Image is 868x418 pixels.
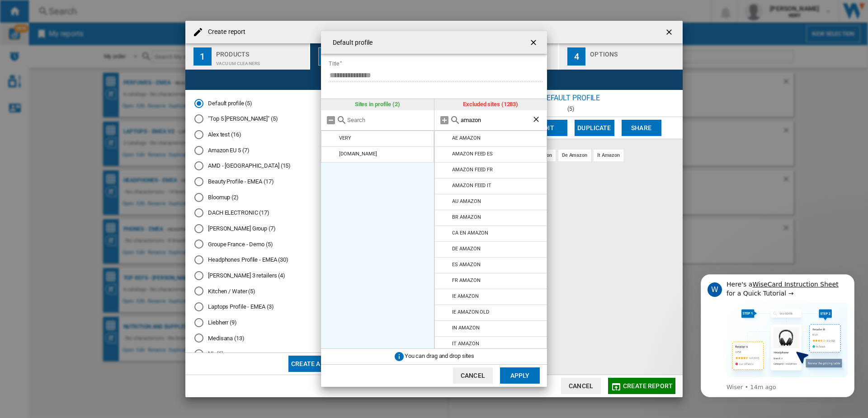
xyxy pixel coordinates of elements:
[452,293,478,299] div: IE AMAZON
[452,277,480,283] div: FR AMAZON
[347,117,429,123] input: Search
[453,367,493,384] button: Cancel
[532,115,542,126] ng-md-icon: Clear search
[452,325,479,331] div: IN AMAZON
[452,198,481,204] div: AU AMAZON
[339,151,377,157] div: [DOMAIN_NAME]
[452,262,480,268] div: ES AMAZON
[452,214,481,220] div: BR AMAZON
[452,183,491,188] div: AMAZON FEED IT
[529,38,540,49] ng-md-icon: getI18NText('BUTTONS.CLOSE_DIALOG')
[500,367,540,384] button: Apply
[525,33,543,52] button: getI18NText('BUTTONS.CLOSE_DIALOG')
[687,266,868,403] iframe: Intercom notifications message
[452,341,479,347] div: IT AMAZON
[461,117,532,123] input: Search
[325,115,336,126] md-icon: Remove all
[434,99,547,110] div: Excluded sites (1283)
[452,167,493,173] div: AMAZON FEED FR
[321,99,434,110] div: Sites in profile (2)
[452,309,489,315] div: IE AMAZON OLD
[328,38,373,47] h4: Default profile
[452,151,493,157] div: AMAZON FEED ES
[439,115,450,126] md-icon: Add all
[339,135,351,141] div: VERY
[405,352,474,359] span: You can drag and drop sites
[452,135,480,141] div: AE AMAZON
[452,230,488,236] div: CA EN AMAZON
[452,246,480,252] div: DE AMAZON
